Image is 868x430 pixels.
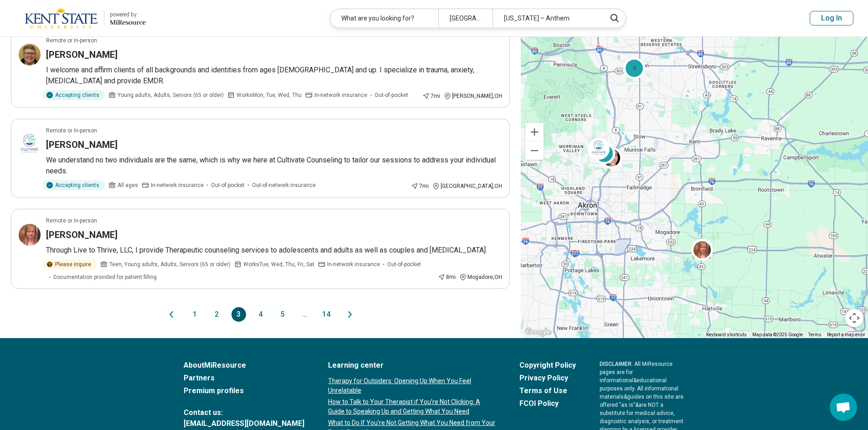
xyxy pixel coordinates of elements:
p: Remote or In-person [46,217,97,225]
span: Works Tue, Wed, Thu, Fri, Sat [243,260,314,268]
button: Zoom in [525,123,544,141]
span: Out-of-network insurance [252,181,316,189]
p: Remote or In-person [46,126,97,135]
button: 3 [231,307,246,322]
span: Works Mon, Tue, Wed, Thu [236,91,302,99]
div: [US_STATE] – Anthem [493,9,601,28]
a: Kent State Universitypowered by [15,7,146,29]
span: Young adults, Adults, Seniors (65 or older) [118,91,224,99]
a: [EMAIL_ADDRESS][DOMAIN_NAME] [184,418,304,429]
a: Privacy Policy [519,373,576,384]
a: Learning center [328,360,496,371]
div: What are you looking for? [330,9,438,28]
button: 4 [253,307,268,322]
span: In-network insurance [151,181,204,189]
span: Teen, Young adults, Adults, Seniors (65 or older) [109,260,231,268]
button: 1 [188,307,202,322]
a: Premium profiles [184,385,304,396]
span: DISCLAIMER [600,361,632,367]
span: All ages [118,181,138,189]
h3: [PERSON_NAME] [46,48,118,61]
p: Remote or In-person [46,36,97,45]
img: Kent State University [25,7,98,29]
button: Map camera controls [845,309,863,327]
button: 2 [210,307,224,322]
div: Accepting clients [42,180,105,190]
div: 7 mi [411,182,429,190]
a: Copyright Policy [519,360,576,371]
a: AboutMiResource [184,360,304,371]
div: [PERSON_NAME] , OH [444,92,502,100]
div: Open chat [830,394,857,421]
button: Previous page [166,307,177,322]
span: Out-of-pocket [375,91,408,99]
button: Keyboard shortcuts [706,332,747,338]
p: Through Live to Thrive, LLC, I provide Therapeutic counseling services to adolescents and adults ... [46,245,502,256]
img: Google [523,326,553,338]
div: 8 mi [438,273,456,281]
span: In-network insurance [314,91,367,99]
div: [GEOGRAPHIC_DATA] [438,9,493,28]
div: powered by [110,10,146,19]
h3: [PERSON_NAME] [46,138,118,151]
div: 3 [623,57,645,79]
a: Terms of Use [519,385,576,396]
h3: [PERSON_NAME] [46,228,118,241]
a: Open this area in Google Maps (opens a new window) [523,326,553,338]
div: Mogadore , OH [459,273,502,281]
div: Please inquire [42,259,97,269]
div: 7 mi [422,92,440,100]
button: Zoom out [525,142,544,160]
span: Map data ©2025 Google [752,332,803,337]
div: [GEOGRAPHIC_DATA] , OH [432,182,502,190]
button: 5 [275,307,290,322]
a: Therapy for Outsiders: Opening Up When You Feel Unrelatable [328,376,496,395]
a: How to Talk to Your Therapist if You’re Not Clicking: A Guide to Speaking Up and Getting What You... [328,397,496,416]
a: Report a map error [827,332,865,337]
span: Out-of-pocket [387,260,421,268]
p: We understand no two individuals are the same, which is why we here at Cultivate Counseling to ta... [46,155,502,177]
div: Accepting clients [42,90,105,100]
p: I welcome and affirm clients of all backgrounds and identities from ages [DEMOGRAPHIC_DATA] and u... [46,65,502,86]
button: 14 [319,307,334,322]
button: Next page [344,307,355,322]
button: Log In [810,11,853,25]
a: Terms (opens in new tab) [808,332,822,337]
span: ... [297,307,312,322]
span: Documentation provided for patient filling [53,273,157,281]
a: Partners [184,373,304,384]
span: Out-of-pocket [211,181,245,189]
span: In-network insurance [327,260,380,268]
span: Contact us: [184,407,304,418]
a: FCOI Policy [519,398,576,409]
